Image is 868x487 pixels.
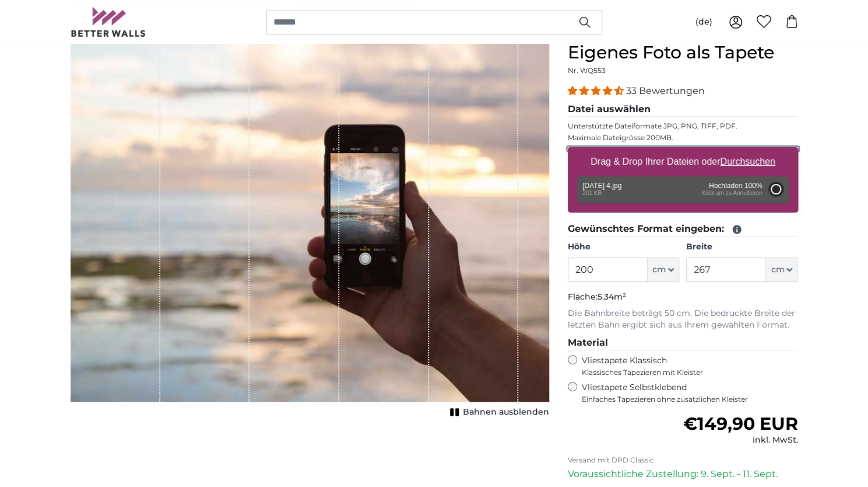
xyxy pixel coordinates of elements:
label: Breite [686,241,797,253]
span: Klassisches Tapezieren mit Kleister [582,368,788,377]
p: Maximale Dateigrösse 200MB. [568,133,798,142]
legend: Gewünschtes Format eingeben: [568,222,798,236]
button: Bahnen ausblenden [447,404,549,420]
span: €149,90 EUR [683,413,797,434]
label: Vliestapete Klassisch [582,355,788,377]
p: Versand mit DPD Classic [568,455,798,465]
span: 4.33 stars [568,85,626,96]
span: cm [652,264,666,276]
label: Höhe [568,241,679,253]
div: 1 of 1 [71,42,549,420]
legend: Material [568,336,798,350]
legend: Datei auswählen [568,102,798,117]
button: cm [766,258,797,282]
p: Voraussichtliche Zustellung: 9. Sept. - 11. Sept. [568,467,798,481]
span: Nr. WQ553 [568,66,606,75]
span: Einfaches Tapezieren ohne zusätzlichen Kleister [582,395,798,404]
button: cm [648,258,679,282]
p: Die Bahnbreite beträgt 50 cm. Die bedruckte Breite der letzten Bahn ergibt sich aus Ihrem gewählt... [568,308,798,331]
img: Betterwalls [71,7,146,37]
span: cm [771,264,784,276]
div: inkl. MwSt. [683,434,797,446]
button: (de) [686,12,722,33]
span: 33 Bewertungen [626,85,705,96]
p: Unterstützte Dateiformate JPG, PNG, TIFF, PDF. [568,121,798,131]
p: Fläche: [568,291,798,303]
h1: Eigenes Foto als Tapete [568,42,798,63]
span: Bahnen ausblenden [463,406,549,418]
u: Durchsuchen [720,156,775,166]
span: 5.34m² [598,291,626,302]
label: Drag & Drop Ihrer Dateien oder [586,150,780,173]
label: Vliestapete Selbstklebend [582,382,798,404]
